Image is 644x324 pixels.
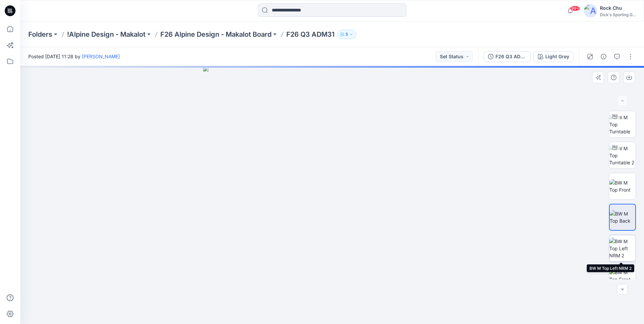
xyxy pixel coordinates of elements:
[534,51,574,62] button: Light Grey
[609,179,636,193] img: BW M Top Front
[609,238,636,259] img: BW M Top Left NRM 2
[82,54,120,59] a: [PERSON_NAME]
[484,51,531,62] button: F26 Q3 ADM31 PROTO1_250806
[286,30,334,39] p: F26 Q3 ADM31
[600,12,636,17] div: Dick's Sporting G...
[584,4,597,18] img: avatar
[609,114,636,135] img: BW M Top Turntable
[609,145,636,166] img: BW M Top Turntable 2
[609,269,636,290] img: BW M Top Front Chest
[67,30,146,39] a: !Alpine Design - Makalot
[598,51,609,62] button: Details
[495,53,526,60] div: F26 Q3 ADM31 PROTO1_250806
[28,53,120,60] span: Posted [DATE] 11:28 by
[545,53,569,60] div: Light Grey
[570,6,580,11] span: 99+
[610,210,635,224] img: BW M Top Back
[28,30,52,39] a: Folders
[160,30,271,39] a: F26 Alpine Design - Makalot Board
[600,4,636,12] div: Rock Chu
[346,31,348,38] p: 5
[203,66,461,324] img: eyJhbGciOiJIUzI1NiIsImtpZCI6IjAiLCJzbHQiOiJzZXMiLCJ0eXAiOiJKV1QifQ.eyJkYXRhIjp7InR5cGUiOiJzdG9yYW...
[337,30,356,39] button: 5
